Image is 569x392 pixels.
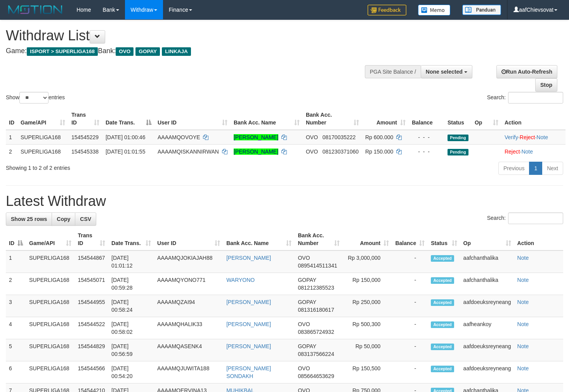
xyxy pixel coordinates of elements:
span: Accepted [431,344,454,350]
td: SUPERLIGA168 [26,273,75,295]
td: SUPERLIGA168 [26,317,75,339]
td: Rp 250,000 [343,295,392,317]
td: [DATE] 01:01:12 [108,250,154,273]
img: panduan.png [462,5,501,15]
th: Op: activate to sort column ascending [460,228,514,250]
span: 154545338 [71,149,99,155]
a: Run Auto-Refresh [496,65,557,78]
span: Pending [448,135,468,141]
div: - - - [412,133,441,141]
th: Balance: activate to sort column ascending [392,228,428,250]
img: Button%20Memo.svg [418,5,451,16]
th: Bank Acc. Number: activate to sort column ascending [303,108,362,130]
td: 154544566 [75,361,108,383]
span: Copy 081316180617 to clipboard [298,307,334,313]
div: Showing 1 to 2 of 2 entries [6,161,231,172]
td: - [392,317,428,339]
td: AAAAMQYONO771 [154,273,223,295]
th: Amount: activate to sort column ascending [343,228,392,250]
td: SUPERLIGA168 [26,339,75,361]
span: [DATE] 01:00:46 [106,134,145,140]
a: Verify [505,134,518,140]
a: Note [517,365,529,371]
td: - [392,250,428,273]
td: SUPERLIGA168 [17,130,68,145]
th: Game/API: activate to sort column ascending [17,108,68,130]
td: - [392,361,428,383]
span: GOPAY [298,299,316,305]
span: Copy 0895414511341 to clipboard [298,262,337,269]
label: Show entries [6,92,65,104]
span: Copy 085664653629 to clipboard [298,373,334,379]
span: CSV [80,216,91,222]
td: 6 [6,361,26,383]
td: [DATE] 00:54:20 [108,361,154,383]
td: [DATE] 00:58:24 [108,295,154,317]
a: [PERSON_NAME] [234,134,278,140]
td: aafdoeuksreyneang [460,339,514,361]
a: Note [536,134,548,140]
td: - [392,339,428,361]
td: 5 [6,339,26,361]
a: [PERSON_NAME] [226,343,271,349]
th: Bank Acc. Number: activate to sort column ascending [295,228,343,250]
th: User ID: activate to sort column ascending [154,228,223,250]
td: AAAAMQJOKIAJAH88 [154,250,223,273]
td: SUPERLIGA168 [26,250,75,273]
span: Show 25 rows [11,216,47,222]
td: 2 [6,144,17,159]
a: 1 [529,162,542,175]
span: Accepted [431,299,454,306]
span: GOPAY [135,47,160,56]
td: [DATE] 00:59:28 [108,273,154,295]
a: Previous [498,162,529,175]
span: GOPAY [298,343,316,349]
input: Search: [508,212,563,224]
a: Note [517,277,529,283]
h1: Latest Withdraw [6,193,563,209]
th: Trans ID: activate to sort column ascending [68,108,102,130]
span: Accepted [431,277,454,284]
img: MOTION_logo.png [6,4,65,16]
span: Accepted [431,255,454,262]
th: Date Trans.: activate to sort column ascending [108,228,154,250]
a: Reject [520,134,535,140]
th: Date Trans.: activate to sort column descending [102,108,154,130]
span: OVO [116,47,134,56]
img: Feedback.jpg [368,5,406,16]
span: Pending [448,149,468,155]
span: None selected [426,69,463,75]
td: · · [501,130,566,145]
td: · [501,144,566,159]
span: OVO [306,149,318,155]
td: aafheankoy [460,317,514,339]
td: 154544955 [75,295,108,317]
span: LINKAJA [162,47,191,56]
a: Stop [535,78,557,92]
span: AAAAMQISKANNIRWAN [158,149,219,155]
select: Showentries [19,92,49,104]
td: AAAAMQJUWITA188 [154,361,223,383]
td: aafchanthalika [460,250,514,273]
span: Rp 150.000 [365,149,393,155]
th: Action [501,108,566,130]
td: [DATE] 00:56:59 [108,339,154,361]
td: 4 [6,317,26,339]
a: [PERSON_NAME] [226,255,271,261]
span: OVO [298,365,310,371]
th: Bank Acc. Name: activate to sort column ascending [223,228,295,250]
span: Accepted [431,366,454,372]
span: Copy 083865724932 to clipboard [298,329,334,335]
span: OVO [298,321,310,327]
td: 2 [6,273,26,295]
span: 154545229 [71,134,99,140]
label: Search: [487,212,563,224]
td: SUPERLIGA168 [26,295,75,317]
td: 1 [6,130,17,145]
a: Note [517,343,529,349]
th: Op: activate to sort column ascending [472,108,501,130]
label: Search: [487,92,563,104]
td: SUPERLIGA168 [26,361,75,383]
td: aafchanthalika [460,273,514,295]
th: Balance [409,108,444,130]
